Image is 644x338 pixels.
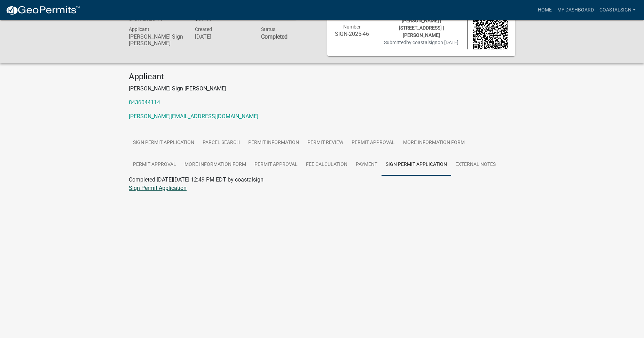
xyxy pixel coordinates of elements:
a: [PERSON_NAME][EMAIL_ADDRESS][DOMAIN_NAME] [129,113,258,120]
a: Home [535,3,555,17]
span: Number [343,24,361,30]
strong: Completed [261,33,288,40]
a: Sign Permit Application [129,132,198,154]
a: Permit Approval [129,154,180,176]
a: More Information Form [399,132,469,154]
span: by coastalsign [406,40,438,45]
a: External Notes [451,154,500,176]
span: Created [195,26,212,32]
span: Submitted on [DATE] [384,40,458,45]
a: Parcel search [198,132,244,154]
a: 8436044114 [129,99,160,106]
span: Completed [DATE][DATE] 12:49 PM EDT by coastalsign [129,176,264,183]
a: More Information Form [180,154,250,176]
a: My Dashboard [555,3,597,17]
h6: [DATE] [195,33,251,40]
a: Sign Permit Application [129,185,187,191]
a: coastalsign [597,3,638,17]
img: QR code [473,14,509,49]
span: Applicant [129,26,149,32]
p: [PERSON_NAME] Sign [PERSON_NAME] [129,84,515,93]
a: Sign Permit Application [382,154,451,176]
h6: [PERSON_NAME] Sign [PERSON_NAME] [129,33,184,47]
a: Permit Information [244,132,303,154]
h6: SIGN-2025-46 [334,31,370,37]
a: Permit Approval [250,154,302,176]
a: Permit Approval [347,132,399,154]
h4: Applicant [129,72,515,82]
a: Payment [352,154,382,176]
span: Status [261,26,275,32]
span: [PERSON_NAME] | [STREET_ADDRESS] | [PERSON_NAME] [399,18,444,38]
a: Permit Review [303,132,347,154]
a: Fee Calculation [302,154,352,176]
